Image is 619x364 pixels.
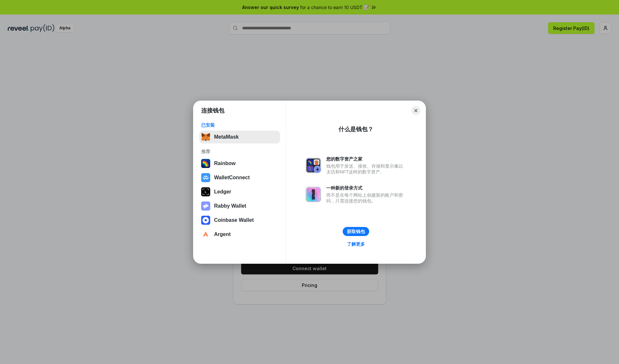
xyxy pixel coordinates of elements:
[201,107,224,114] h1: 连接钱包
[201,149,278,154] div: 推荐
[201,173,210,182] img: svg+xml,%3Csvg%20width%3D%2228%22%20height%3D%2228%22%20viewBox%3D%220%200%2028%2028%22%20fill%3D...
[326,185,406,191] div: 一种新的登录方式
[343,227,369,236] button: 获取钱包
[411,106,420,115] button: Close
[214,231,231,237] div: Argent
[347,229,365,234] div: 获取钱包
[201,187,210,196] img: svg+xml,%3Csvg%20xmlns%3D%22http%3A%2F%2Fwww.w3.org%2F2000%2Fsvg%22%20width%3D%2228%22%20height%3...
[199,228,280,241] button: Argent
[199,157,280,170] button: Rainbow
[326,156,406,162] div: 您的数字资产之家
[199,200,280,212] button: Rabby Wallet
[306,187,321,202] img: svg+xml,%3Csvg%20xmlns%3D%22http%3A%2F%2Fwww.w3.org%2F2000%2Fsvg%22%20fill%3D%22none%22%20viewBox...
[201,230,210,239] img: svg+xml,%3Csvg%20width%3D%2228%22%20height%3D%2228%22%20viewBox%3D%220%200%2028%2028%22%20fill%3D...
[201,133,210,142] img: svg+xml,%3Csvg%20fill%3D%22none%22%20height%3D%2233%22%20viewBox%3D%220%200%2035%2033%22%20width%...
[214,189,231,195] div: Ledger
[347,241,365,247] div: 了解更多
[201,202,210,211] img: svg+xml,%3Csvg%20xmlns%3D%22http%3A%2F%2Fwww.w3.org%2F2000%2Fsvg%22%20fill%3D%22none%22%20viewBox...
[326,163,406,175] div: 钱包用于发送、接收、存储和显示像以太坊和NFT这样的数字资产。
[201,122,278,128] div: 已安装
[339,125,373,133] div: 什么是钱包？
[199,131,280,143] button: MetaMask
[326,192,406,204] div: 而不是在每个网站上创建新的账户和密码，只需连接您的钱包。
[214,203,246,209] div: Rabby Wallet
[199,214,280,227] button: Coinbase Wallet
[343,240,369,248] a: 了解更多
[201,159,210,168] img: svg+xml,%3Csvg%20width%3D%22120%22%20height%3D%22120%22%20viewBox%3D%220%200%20120%20120%22%20fil...
[214,161,236,166] div: Rainbow
[214,134,239,140] div: MetaMask
[201,216,210,225] img: svg+xml,%3Csvg%20width%3D%2228%22%20height%3D%2228%22%20viewBox%3D%220%200%2028%2028%22%20fill%3D...
[199,171,280,184] button: WalletConnect
[214,175,250,181] div: WalletConnect
[199,185,280,198] button: Ledger
[214,217,254,223] div: Coinbase Wallet
[306,158,321,173] img: svg+xml,%3Csvg%20xmlns%3D%22http%3A%2F%2Fwww.w3.org%2F2000%2Fsvg%22%20fill%3D%22none%22%20viewBox...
